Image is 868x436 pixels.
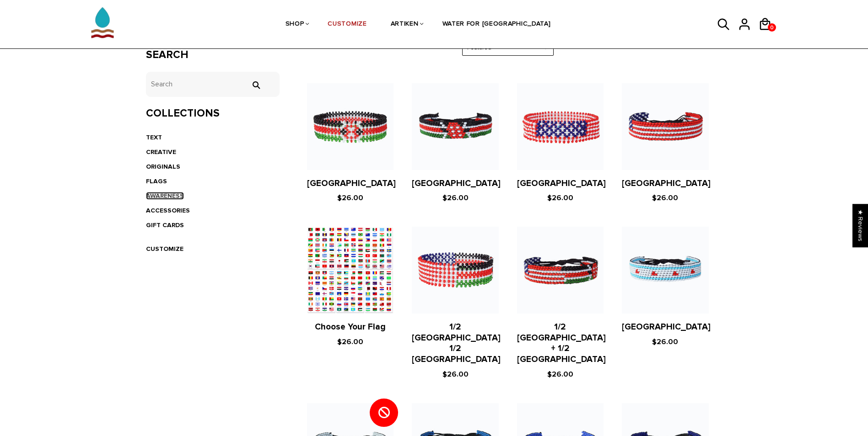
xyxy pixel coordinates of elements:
[412,322,501,365] a: 1/2 [GEOGRAPHIC_DATA] 1/2 [GEOGRAPHIC_DATA]
[146,107,280,120] h3: Collections
[337,337,363,346] span: $26.00
[442,193,469,202] span: $26.00
[442,370,469,379] span: $26.00
[146,133,162,141] a: TEXT
[547,193,573,202] span: $26.00
[146,192,184,200] a: AWARENESS
[286,0,304,49] a: SHOP
[328,0,367,49] a: CUSTOMIZE
[146,48,280,62] h3: Search
[547,370,573,379] span: $26.00
[517,322,606,365] a: 1/2 [GEOGRAPHIC_DATA] + 1/2 [GEOGRAPHIC_DATA]
[337,193,363,202] span: $26.00
[315,322,386,332] a: Choose Your Flag
[852,204,868,247] div: Click to open Judge.me floating reviews tab
[146,221,184,229] a: GIFT CARDS
[768,23,776,32] a: 0
[146,148,176,156] a: CREATIVE
[768,22,776,33] span: 0
[652,337,678,346] span: $26.00
[391,0,419,49] a: ARTIKEN
[517,178,606,189] a: [GEOGRAPHIC_DATA]
[146,245,183,253] a: CUSTOMIZE
[652,193,678,202] span: $26.00
[146,207,190,214] a: ACCESSORIES
[442,0,551,49] a: WATER FOR [GEOGRAPHIC_DATA]
[412,178,501,189] a: [GEOGRAPHIC_DATA]
[146,163,180,170] a: ORIGINALS
[622,178,711,189] a: [GEOGRAPHIC_DATA]
[307,178,396,189] a: [GEOGRAPHIC_DATA]
[146,72,280,97] input: Search
[146,177,167,185] a: FLAGS
[247,81,265,89] input: Search
[622,322,711,332] a: [GEOGRAPHIC_DATA]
